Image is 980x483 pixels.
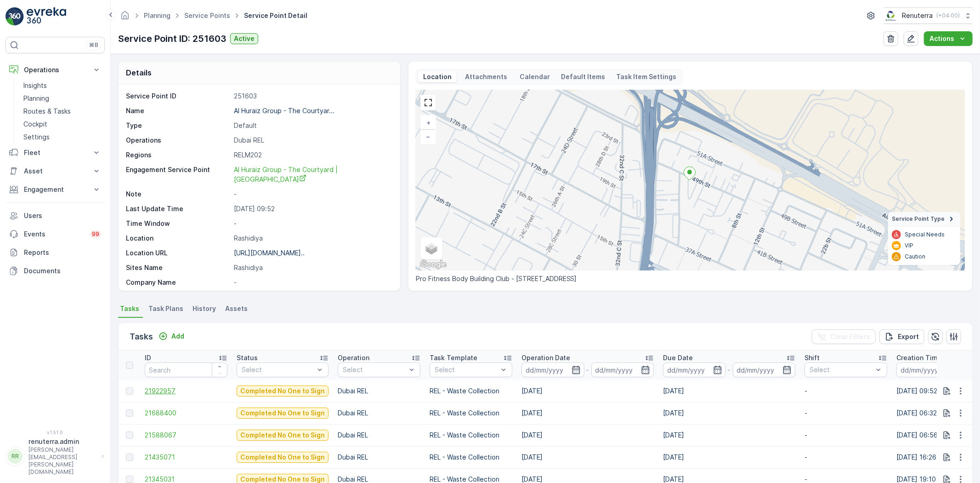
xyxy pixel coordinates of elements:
p: Dubai REL [338,386,420,396]
p: Note [126,190,230,199]
button: Completed No One to Sign [237,385,329,397]
button: Renuterra(+04:00) [884,7,973,24]
p: - [804,431,887,440]
p: Settings [23,132,50,142]
a: Documents [6,262,105,280]
input: dd/mm/yyyy [591,362,654,377]
p: Engagement [24,185,86,194]
p: Rashidiya [234,234,391,243]
p: Pro Fitness Body Building Club - [STREET_ADDRESS] [416,274,965,283]
input: Search [145,362,227,377]
p: Select [810,365,873,374]
p: Tasks [130,330,153,343]
p: 99 [92,230,99,238]
td: [DATE] [658,402,800,424]
span: Assets [225,304,248,313]
p: REL - Waste Collection [430,431,512,440]
button: Add [155,331,188,342]
p: Engagement Service Point [126,165,230,184]
div: Toggle Row Selected [126,409,133,417]
div: Toggle Row Selected [126,476,133,483]
span: v 1.51.0 [6,430,105,435]
p: Special Needs [905,231,945,238]
td: [DATE] [658,424,800,446]
p: renuterra.admin [28,437,97,446]
a: Planning [20,92,105,105]
button: Completed No One to Sign [237,430,329,441]
a: Settings [20,131,105,144]
a: Layers [421,238,442,259]
input: dd/mm/yyyy [733,362,796,377]
p: [DATE] 09:52 [234,204,391,213]
p: Dubai REL [338,453,420,462]
button: Completed No One to Sign [237,408,329,419]
span: Task Plans [148,304,183,313]
img: Screenshot_2024-07-26_at_13.33.01.png [884,11,898,21]
p: Events [24,230,85,239]
button: Clear Filters [812,329,876,344]
p: [URL][DOMAIN_NAME].. [234,249,305,257]
p: Select [435,365,498,374]
p: Default [234,121,391,130]
p: REL - Waste Collection [430,386,512,396]
button: Engagement [6,180,105,199]
p: Location [422,72,453,81]
p: Dubai REL [234,136,391,145]
button: Active [230,33,258,44]
p: ⌘B [89,41,98,49]
input: dd/mm/yyyy [663,362,726,377]
p: Al Huraiz Group - The Courtyar... [234,107,334,115]
a: 21688400 [145,408,227,418]
p: - [804,453,887,462]
summary: Service Point Type [888,212,960,226]
span: Tasks [120,304,139,313]
p: REL - Waste Collection [430,453,512,462]
p: Status [237,353,258,362]
p: Type [126,121,230,130]
p: - [728,364,731,375]
p: Operations [24,65,86,75]
a: Zoom Out [421,130,435,144]
p: 251603 [234,92,391,101]
p: Dubai REL [338,431,420,440]
td: [DATE] [517,446,658,468]
input: dd/mm/yyyy [896,362,959,377]
p: Shift [804,353,820,362]
p: Task Item Settings [617,72,677,81]
p: Service Point ID [126,92,230,101]
p: Fleet [24,148,86,157]
p: Clear Filters [830,332,870,341]
a: 21588067 [145,431,227,440]
p: RELM202 [234,150,391,160]
p: Select [242,365,314,374]
button: Export [879,329,924,344]
p: Service Point ID: 251603 [118,32,227,46]
p: Location [126,234,230,243]
button: RRrenuterra.admin[PERSON_NAME][EMAIL_ADDRESS][PERSON_NAME][DOMAIN_NAME] [6,437,105,476]
a: Insights [20,79,105,92]
p: Creation Time [896,353,942,362]
td: [DATE] [658,446,800,468]
p: Cockpit [23,120,47,129]
p: Documents [24,266,101,276]
p: Regions [126,150,230,160]
p: Routes & Tasks [23,107,71,116]
div: Toggle Row Selected [126,431,133,439]
p: Reports [24,248,101,257]
span: − [426,132,431,140]
span: Service Point Detail [242,11,309,20]
p: Default Items [561,72,606,81]
p: Select [343,365,406,374]
p: Operation Date [521,353,570,362]
p: - [804,386,887,396]
p: VIP [905,242,913,249]
a: Reports [6,243,105,262]
span: 21922957 [145,386,227,396]
p: Users [24,211,101,220]
span: History [193,304,216,313]
a: Zoom In [421,116,435,130]
span: + [426,119,431,126]
img: logo [6,7,24,26]
p: ID [145,353,151,362]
